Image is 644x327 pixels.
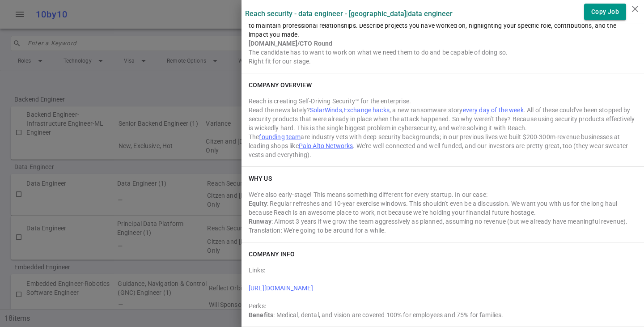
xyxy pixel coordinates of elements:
[249,190,637,199] div: We're also early-stage! This means something different for every startup. In our case:
[584,4,626,20] button: Copy Job
[249,40,332,47] strong: [DOMAIN_NAME]/CTO Round
[310,106,342,114] a: SolarWinds
[249,218,271,225] strong: Runway
[249,48,637,57] div: The candidate has to want to work on what we need them to do and be capable of doing so.
[249,57,637,66] div: Right fit for our stage.
[249,106,637,132] div: Read the news lately? , , a new ransomware story . All of these could've been stopped by security...
[249,132,637,159] div: The are industry vets with deep security backgrounds; in our previous lives we built $200-300m-re...
[249,250,295,259] h6: COMPANY INFO
[249,97,637,106] div: Reach is creating Self-Driving Security™ for the enterprise.
[463,106,478,114] a: every
[249,262,637,319] div: Links: Perks:
[479,106,489,114] a: day
[259,133,284,140] a: founding
[249,285,313,292] a: [URL][DOMAIN_NAME]
[249,200,267,207] strong: Equity
[245,9,453,18] label: Reach Security - Data Engineer - [GEOGRAPHIC_DATA] | Data Engineer
[499,106,508,114] a: the
[249,217,637,235] div: : Almost 3 years if we grow the team aggressively as planned, assuming no revenue (but we already...
[249,4,636,38] span: **Discuss your work style and preferences, including how you approach tasks, collaborate with tea...
[343,106,390,114] a: Exchange hacks
[509,106,524,114] a: week
[286,133,301,140] a: team
[249,174,272,183] h6: WHY US
[249,310,637,319] div: : Medical, dental, and vision are covered 100% for employees and 75% for families.
[299,142,353,149] a: Palo Alto Networks
[491,106,497,114] a: of
[249,311,273,319] strong: Benefits
[249,199,637,217] div: : Regular refreshes and 10-year exercise windows. This shouldn't even be a discussion. We want yo...
[630,4,640,14] i: close
[249,81,312,89] h6: COMPANY OVERVIEW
